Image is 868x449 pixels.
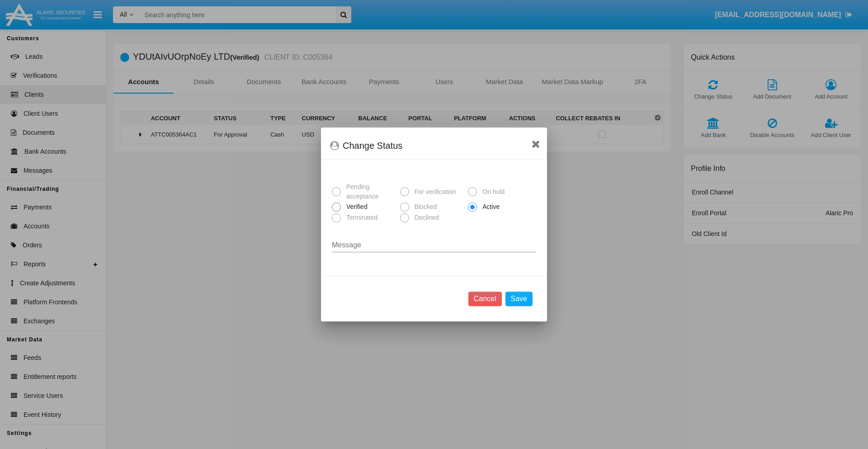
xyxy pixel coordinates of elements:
button: Cancel [468,292,502,306]
span: Blocked [409,202,439,212]
span: Pending acceptance [341,182,396,201]
button: Save [505,292,533,306]
span: Verified [341,202,370,212]
span: For verification [409,187,458,197]
span: On hold [477,187,507,197]
span: Declined [409,213,441,222]
span: Active [477,202,502,212]
div: Change Status [330,138,538,153]
span: Terminated [341,213,380,222]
